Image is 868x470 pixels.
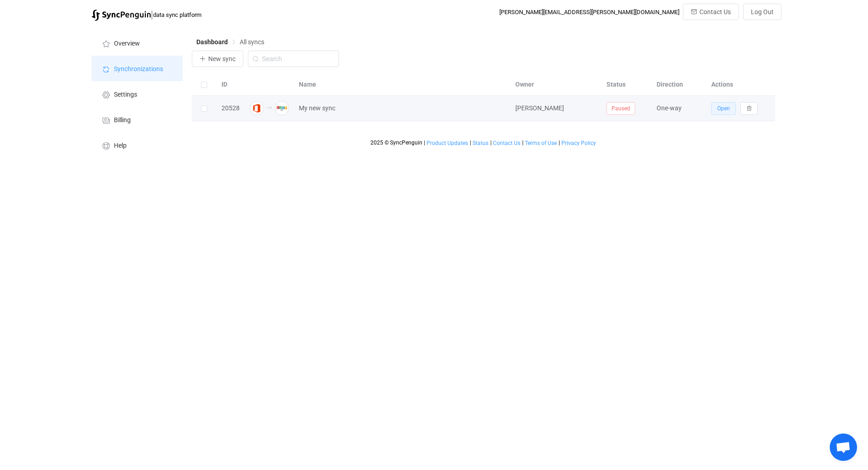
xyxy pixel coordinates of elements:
[499,9,679,15] div: [PERSON_NAME][EMAIL_ADDRESS][PERSON_NAME][DOMAIN_NAME]
[92,56,183,81] a: Synchronizations
[561,140,596,146] span: Privacy Policy
[711,104,736,112] a: Open
[602,79,652,90] div: Status
[196,39,264,45] div: Breadcrumb
[470,139,471,146] span: |
[151,8,153,21] span: |
[717,105,730,112] span: Open
[559,139,560,146] span: |
[299,103,335,114] span: My new sync
[92,30,183,56] a: Overview
[511,79,602,90] div: Owner
[294,79,511,90] div: Name
[92,107,183,132] a: Billing
[196,38,228,46] span: Dashboard
[192,51,243,67] button: New sync
[153,11,201,18] span: data sync platform
[473,140,488,146] span: Status
[490,139,492,146] span: |
[250,101,264,115] img: microsoft365.png
[426,140,468,146] a: Product Updates
[208,55,236,62] span: New sync
[606,102,635,115] span: Paused
[92,8,201,21] a: |data sync platform
[424,139,425,146] span: |
[92,81,183,107] a: Settings
[114,91,137,98] span: Settings
[743,4,781,20] button: Log Out
[114,117,131,124] span: Billing
[493,140,520,146] span: Contact Us
[522,139,524,146] span: |
[92,10,151,21] img: syncpenguin.svg
[524,140,557,146] a: Terms of Use
[707,79,775,90] div: Actions
[699,8,731,15] span: Contact Us
[248,51,339,67] input: Search
[830,434,857,461] a: Open chat
[275,101,289,115] img: zoho-crm.png
[370,139,422,146] span: 2025 © SyncPenguin
[683,4,739,20] button: Contact Us
[217,103,244,114] div: 20528
[240,38,264,46] span: All syncs
[561,140,596,146] a: Privacy Policy
[114,66,163,73] span: Synchronizations
[493,140,521,146] a: Contact Us
[751,8,774,15] span: Log Out
[711,102,736,115] button: Open
[472,140,489,146] a: Status
[217,79,244,90] div: ID
[92,132,183,158] a: Help
[114,142,127,150] span: Help
[114,40,140,47] span: Overview
[652,103,707,114] div: One-way
[652,79,707,90] div: Direction
[515,104,564,112] span: [PERSON_NAME]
